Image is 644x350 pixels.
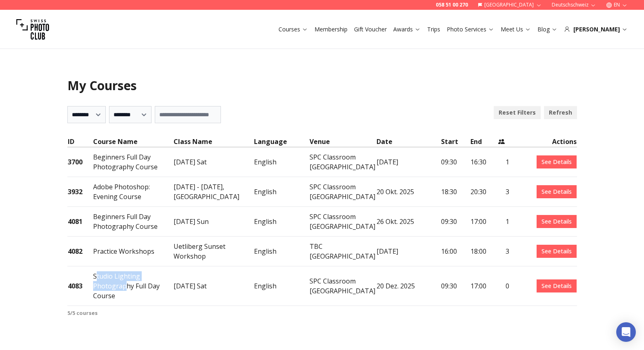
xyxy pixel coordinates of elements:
[537,279,577,292] a: See Details
[93,237,173,266] td: Practice Workshops
[275,24,311,35] button: Courses
[376,177,441,207] td: 20 Okt. 2025
[470,207,497,237] td: 17:00
[173,207,254,237] td: [DATE] Sun
[16,13,49,46] img: Swiss photo club
[427,25,440,33] a: Trips
[498,207,510,237] td: 1
[351,24,390,35] button: Gift Voucher
[376,207,441,237] td: 26 Okt. 2025
[309,237,376,266] td: TBC [GEOGRAPHIC_DATA]
[470,266,497,306] td: 17:00
[254,266,309,306] td: English
[93,207,173,237] td: Beginners Full Day Photography Course
[441,207,470,237] td: 09:30
[173,136,254,147] th: Class Name
[499,109,536,117] b: Reset Filters
[441,136,470,147] th: Start
[309,207,376,237] td: SPC Classroom [GEOGRAPHIC_DATA]
[510,136,577,147] th: Actions
[537,245,577,258] a: See Details
[93,177,173,207] td: Adobe Photoshop: Evening Course
[311,24,351,35] button: Membership
[67,266,93,306] td: 4083
[498,237,510,266] td: 3
[436,2,468,8] a: 058 51 00 270
[93,266,173,306] td: Studio Lighting Photography Full Day Course
[376,136,441,147] th: Date
[441,147,470,177] td: 09:30
[67,177,93,207] td: 3932
[67,237,93,266] td: 4082
[441,177,470,207] td: 18:30
[254,177,309,207] td: English
[564,25,628,33] div: [PERSON_NAME]
[254,237,309,266] td: English
[470,147,497,177] td: 16:30
[393,25,421,33] a: Awards
[173,177,254,207] td: [DATE] - [DATE], [GEOGRAPHIC_DATA]
[376,266,441,306] td: 20 Dez. 2025
[309,177,376,207] td: SPC Classroom [GEOGRAPHIC_DATA]
[173,237,254,266] td: Uetliberg Sunset Workshop
[376,147,441,177] td: [DATE]
[534,24,561,35] button: Blog
[470,237,497,266] td: 18:00
[173,266,254,306] td: [DATE] Sat
[67,309,98,317] b: 5 / 5 courses
[67,207,93,237] td: 4081
[470,136,497,147] th: End
[498,266,510,306] td: 0
[498,177,510,207] td: 3
[173,147,254,177] td: [DATE] Sat
[314,25,348,33] a: Membership
[309,136,376,147] th: Venue
[424,24,443,35] button: Trips
[67,136,93,147] th: ID
[254,207,309,237] td: English
[537,25,557,33] a: Blog
[498,147,510,177] td: 1
[497,24,534,35] button: Meet Us
[544,106,577,119] button: Refresh
[254,147,309,177] td: English
[254,136,309,147] th: Language
[279,25,308,33] a: Courses
[447,25,494,33] a: Photo Services
[616,322,636,342] div: Open Intercom Messenger
[67,147,93,177] td: 3700
[390,24,424,35] button: Awards
[376,237,441,266] td: [DATE]
[93,136,173,147] th: Course Name
[470,177,497,207] td: 20:30
[537,215,577,228] a: See Details
[93,147,173,177] td: Beginners Full Day Photography Course
[309,147,376,177] td: SPC Classroom [GEOGRAPHIC_DATA]
[501,25,531,33] a: Meet Us
[443,24,497,35] button: Photo Services
[67,78,577,93] h1: My Courses
[494,106,541,119] button: Reset Filters
[354,25,387,33] a: Gift Voucher
[549,109,572,117] b: Refresh
[441,266,470,306] td: 09:30
[441,237,470,266] td: 16:00
[537,155,577,168] a: See Details
[309,266,376,306] td: SPC Classroom [GEOGRAPHIC_DATA]
[537,185,577,198] a: See Details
